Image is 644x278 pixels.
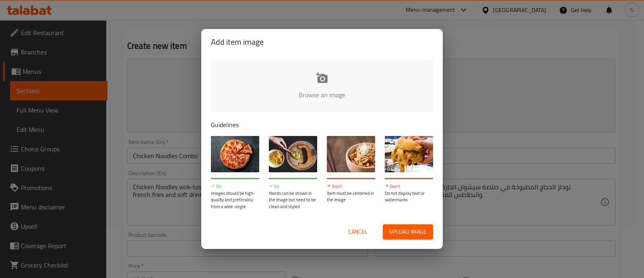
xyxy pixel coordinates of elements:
[327,136,375,172] img: guide-img-3@3x.jpg
[211,190,259,210] p: Images should be high-quality and preferably from a wide-angle
[269,136,317,172] img: guide-img-2@3x.jpg
[211,36,433,48] h2: Add item image
[348,227,367,237] span: Cancel
[269,190,317,210] p: Hands can be shown in the image but need to be clean and styled
[327,183,375,190] p: Don't
[211,183,259,190] p: Do
[345,224,371,239] button: Cancel
[211,120,433,130] p: Guidelines
[385,183,433,190] p: Don't
[211,136,259,172] img: guide-img-1@3x.jpg
[269,183,317,190] p: Do
[385,136,433,172] img: guide-img-4@3x.jpg
[385,190,433,203] p: Do not display text or watermarks
[389,227,427,237] span: Upload image
[383,224,433,239] button: Upload image
[327,190,375,203] p: Item must be centered in the image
